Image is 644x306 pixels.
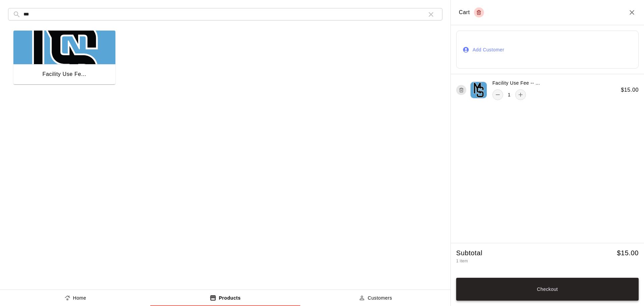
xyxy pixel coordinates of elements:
[73,295,87,302] p: Home
[43,70,87,79] div: Facility Use Fe...
[456,259,468,263] span: 1 item
[621,86,639,94] h6: $ 15.00
[13,31,115,86] button: Facility Use Fee -- Non-MemberFacility Use Fe...
[474,7,484,17] button: Empty cart
[515,89,526,100] button: add
[459,7,484,17] div: Cart
[492,89,503,100] button: remove
[508,91,511,98] p: 1
[617,249,639,258] h5: $ 15.00
[628,8,636,16] button: Close
[219,295,240,302] p: Products
[456,31,639,69] button: Add Customer
[492,80,540,87] p: Facility Use Fee -- ...
[13,31,115,64] img: Facility Use Fee -- Non-Member
[456,278,639,301] button: Checkout
[470,82,487,98] img: product 170
[368,295,392,302] p: Customers
[456,249,482,258] h5: Subtotal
